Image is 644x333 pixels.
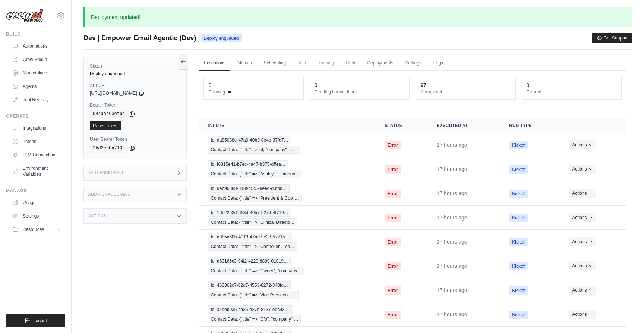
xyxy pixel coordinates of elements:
span: Kickoff [509,311,528,319]
time: September 1, 2025 at 03:32 CDT [437,166,467,172]
span: Error [385,165,401,174]
button: Actions for execution [569,286,596,295]
span: Id: a1dbb035-ca36-427b-8137-edc93… [208,305,291,314]
img: Logo [6,9,43,23]
span: Contact Data: {"title" => "Cfo", "company" … [208,315,301,323]
span: Id: d63166c3-94f2-4229-8839-01019… [208,257,291,265]
a: Marketplace [9,67,65,79]
span: Kickoff [509,238,528,246]
span: Contact Data: {"title" => "Clinical Directo… [208,218,297,226]
span: Kickoff [509,286,528,295]
div: Manage [6,188,65,194]
label: Status [90,63,180,69]
span: Error [385,238,401,246]
time: September 1, 2025 at 03:32 CDT [437,142,467,148]
code: 544aac63efb4 [90,110,128,118]
span: Deploy enqueued [201,34,241,42]
span: Contact Data: {"title" => "Ashley", "compan… [208,170,302,178]
button: Actions for execution [569,213,596,222]
a: Metrics [233,55,256,71]
a: Traces [9,136,65,148]
span: Error [385,311,401,319]
a: View execution details for Id [208,233,367,251]
a: View execution details for Id [208,184,367,202]
h3: Additional Details [88,192,130,197]
button: Actions for execution [569,140,596,149]
a: View execution details for Id [208,136,367,154]
span: Test [293,55,310,70]
a: Reset Token [90,121,121,130]
span: Resources [23,226,44,232]
span: Id: 1db22e2d-d63d-4657-9279-4f719… [208,209,291,217]
a: Agents [9,80,65,92]
h3: Test Endpoints [88,171,123,175]
a: Settings [9,210,65,222]
a: View execution details for Id [208,305,367,323]
span: Contact Data: {"title" => "Vice President, … [208,291,299,299]
span: Dev | Empower Email Agentic (Dev) [83,33,196,43]
span: Contact Data: {"title" => "President & Coo"… [208,194,302,202]
p: Deployment updated! [83,7,632,27]
th: Inputs [199,118,376,133]
div: 0 [208,82,211,89]
span: Error [385,286,401,295]
time: September 1, 2025 at 03:32 CDT [437,239,467,245]
button: Actions for execution [569,237,596,246]
span: Contact Data: {"title" => nil, "company" =>… [208,146,300,154]
span: Error [385,262,401,270]
time: September 1, 2025 at 03:32 CDT [437,287,467,293]
a: Usage [9,197,65,209]
a: View execution details for Id [208,281,367,299]
dt: Pending human input [315,89,405,95]
time: September 1, 2025 at 03:32 CDT [437,215,467,221]
span: Chat is not available until the deployment is complete [341,55,360,70]
span: Id: 463362c7-82d7-4553-8272-340fd… [208,281,291,289]
span: Id: a385a60b-4013-47a0-9e28-57715… [208,233,292,241]
a: Deployments [363,55,398,71]
dt: Completed [420,89,511,95]
span: Kickoff [509,190,528,198]
span: Kickoff [509,214,528,222]
button: Actions for execution [569,261,596,270]
span: [URL][DOMAIN_NAME] [90,90,137,96]
a: Automations [9,40,65,52]
span: Contact Data: {"title" => "Owner", "company… [208,267,304,275]
a: Scheduling [259,55,290,71]
div: 97 [420,82,426,89]
span: Kickoff [509,141,528,149]
label: User Bearer Token [90,136,180,142]
div: 0 [315,82,318,89]
span: Id: deb96388-843f-45c3-8eed-d0fbb… [208,184,289,193]
a: Executions [199,55,230,71]
span: Id: da85038e-47a0-40b9-8e4b-37fd7… [208,136,291,144]
dt: Errored [527,89,617,95]
code: 2bd2cb0a710e [90,144,128,153]
span: Id: f6815e41-b7ec-4a47-b375-dffea… [208,160,288,168]
a: Integrations [9,122,65,134]
div: Deploy enqueued [90,71,180,77]
span: Training is not available until the deployment is complete [313,55,338,70]
button: Actions for execution [569,310,596,319]
button: Resources [9,223,65,235]
span: Logout [33,318,47,324]
a: Environment Variables [9,162,65,180]
span: Error [385,214,401,222]
span: Error [385,141,401,149]
a: View execution details for Id [208,209,367,226]
a: Settings [401,55,426,71]
time: September 1, 2025 at 03:32 CDT [437,263,467,269]
span: Kickoff [509,165,528,174]
span: Contact Data: {"title" => "Controller", "co… [208,242,297,251]
div: Build [6,31,65,37]
label: Bearer Token [90,102,180,108]
label: API URL [90,83,180,89]
button: Actions for execution [569,189,596,198]
a: LLM Connections [9,149,65,161]
th: Status [376,118,428,133]
a: Logs [429,55,448,71]
th: Run Type [500,118,560,133]
time: September 1, 2025 at 03:31 CDT [437,311,467,317]
button: Logout [6,314,65,327]
a: Tool Registry [9,94,65,106]
a: View execution details for Id [208,257,367,275]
